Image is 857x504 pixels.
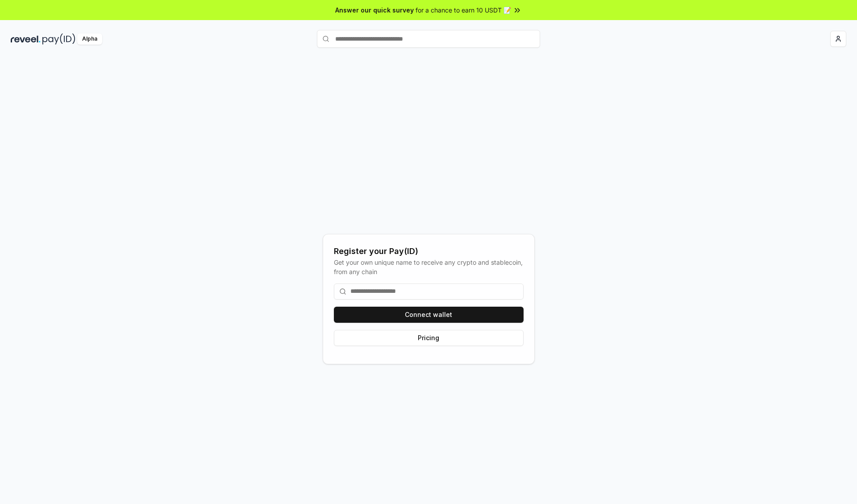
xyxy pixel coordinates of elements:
div: Alpha [77,33,102,45]
span: for a chance to earn 10 USDT 📝 [416,5,511,15]
div: Get your own unique name to receive any crypto and stablecoin, from any chain [334,258,524,276]
button: Connect wallet [334,307,524,323]
img: reveel_dark [11,33,41,45]
button: Pricing [334,330,524,346]
div: Register your Pay(ID) [334,245,524,258]
span: Answer our quick survey [335,5,414,15]
img: pay_id [42,33,75,45]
